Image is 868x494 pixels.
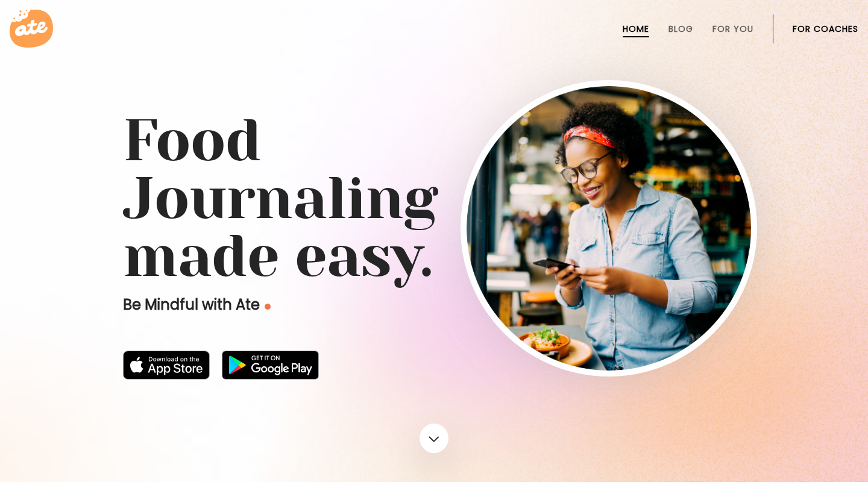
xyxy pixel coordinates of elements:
[668,24,693,34] a: Blog
[123,295,461,314] p: Be Mindful with Ate
[623,24,649,34] a: Home
[123,112,745,286] h1: Food Journaling made easy.
[123,351,210,380] img: badge-download-apple.svg
[467,86,751,370] img: home-hero-img-rounded.png
[793,24,858,34] a: For Coaches
[712,24,753,34] a: For You
[222,351,319,380] img: badge-download-google.png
